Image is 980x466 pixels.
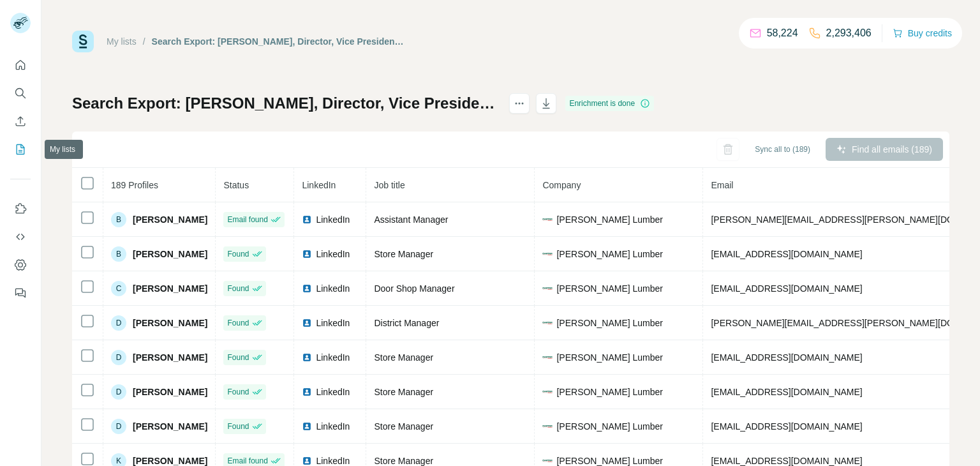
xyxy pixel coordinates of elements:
[227,214,267,225] span: Email found
[542,283,553,294] img: company-logo
[302,214,312,225] img: LinkedIn logo
[542,180,581,190] span: Company
[316,248,350,260] span: LinkedIn
[10,253,31,276] button: Dashboard
[72,93,498,114] h1: Search Export: [PERSON_NAME], Director, Vice President, CXO, Experienced Manager - [DATE] 19:12
[111,281,126,296] div: C
[143,35,145,48] li: /
[556,386,663,398] span: [PERSON_NAME] Lumber
[556,317,663,329] span: [PERSON_NAME] Lumber
[10,54,31,77] button: Quick start
[542,214,553,225] img: company-logo
[133,351,207,364] span: [PERSON_NAME]
[227,352,249,363] span: Found
[711,456,862,466] span: [EMAIL_ADDRESS][DOMAIN_NAME]
[302,352,312,363] img: LinkedIn logo
[542,421,553,432] img: company-logo
[111,180,158,190] span: 189 Profiles
[316,282,350,295] span: LinkedIn
[556,213,663,226] span: [PERSON_NAME] Lumber
[509,93,530,114] button: actions
[542,249,553,259] img: company-logo
[711,249,862,259] span: [EMAIL_ADDRESS][DOMAIN_NAME]
[374,456,433,466] span: Store Manager
[374,421,433,432] span: Store Manager
[893,24,952,42] button: Buy credits
[133,317,207,329] span: [PERSON_NAME]
[227,386,249,398] span: Found
[711,387,862,397] span: [EMAIL_ADDRESS][DOMAIN_NAME]
[111,419,126,434] div: D
[111,315,126,331] div: D
[826,26,872,41] p: 2,293,406
[711,283,862,294] span: [EMAIL_ADDRESS][DOMAIN_NAME]
[767,26,798,41] p: 58,224
[711,421,862,432] span: [EMAIL_ADDRESS][DOMAIN_NAME]
[316,386,350,398] span: LinkedIn
[10,82,31,105] button: Search
[542,387,553,397] img: company-logo
[111,350,126,365] div: D
[542,352,553,363] img: company-logo
[302,283,312,294] img: LinkedIn logo
[755,144,810,155] span: Sync all to (189)
[316,213,350,226] span: LinkedIn
[111,246,126,262] div: B
[227,248,249,260] span: Found
[374,352,433,363] span: Store Manager
[542,318,553,328] img: company-logo
[746,140,819,159] button: Sync all to (189)
[10,110,31,133] button: Enrich CSV
[72,31,94,52] img: Surfe Logo
[133,213,207,226] span: [PERSON_NAME]
[556,420,663,433] span: [PERSON_NAME] Lumber
[133,248,207,260] span: [PERSON_NAME]
[374,283,454,294] span: Door Shop Manager
[10,138,31,161] button: My lists
[223,180,249,190] span: Status
[111,384,126,400] div: D
[10,225,31,248] button: Use Surfe API
[316,351,350,364] span: LinkedIn
[10,197,31,220] button: Use Surfe on LinkedIn
[133,282,207,295] span: [PERSON_NAME]
[316,420,350,433] span: LinkedIn
[556,248,663,260] span: [PERSON_NAME] Lumber
[227,283,249,294] span: Found
[111,212,126,227] div: B
[374,249,433,259] span: Store Manager
[107,36,137,47] a: My lists
[556,282,663,295] span: [PERSON_NAME] Lumber
[10,282,31,304] button: Feedback
[711,180,733,190] span: Email
[302,421,312,432] img: LinkedIn logo
[374,387,433,397] span: Store Manager
[227,317,249,329] span: Found
[227,421,249,432] span: Found
[556,351,663,364] span: [PERSON_NAME] Lumber
[302,249,312,259] img: LinkedIn logo
[302,456,312,466] img: LinkedIn logo
[302,180,336,190] span: LinkedIn
[302,387,312,397] img: LinkedIn logo
[316,317,350,329] span: LinkedIn
[374,318,439,328] span: District Manager
[565,96,654,111] div: Enrichment is done
[374,214,448,225] span: Assistant Manager
[302,318,312,328] img: LinkedIn logo
[133,420,207,433] span: [PERSON_NAME]
[374,180,405,190] span: Job title
[133,386,207,398] span: [PERSON_NAME]
[152,35,405,48] div: Search Export: [PERSON_NAME], Director, Vice President, CXO, Experienced Manager - [DATE] 19:12
[711,352,862,363] span: [EMAIL_ADDRESS][DOMAIN_NAME]
[542,456,553,466] img: company-logo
